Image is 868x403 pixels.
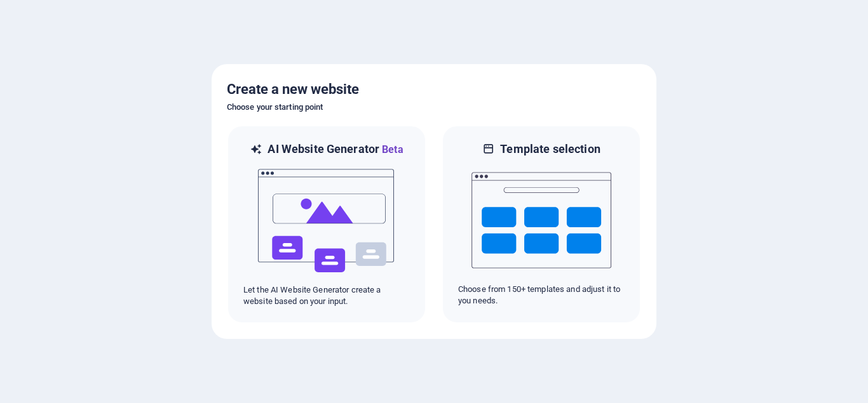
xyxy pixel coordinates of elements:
[257,157,397,284] img: ai
[458,284,625,307] p: Choose from 150+ templates and adjust it to you needs.
[227,79,641,100] h5: Create a new website
[500,142,600,157] h6: Template selection
[243,284,410,307] p: Let the AI Website Generator create a website based on your input.
[268,142,403,157] h6: AI Website Generator
[227,125,426,324] div: AI Website GeneratorBetaaiLet the AI Website Generator create a website based on your input.
[379,143,403,155] span: Beta
[227,100,641,115] h6: Choose your starting point
[442,125,641,324] div: Template selectionChoose from 150+ templates and adjust it to you needs.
